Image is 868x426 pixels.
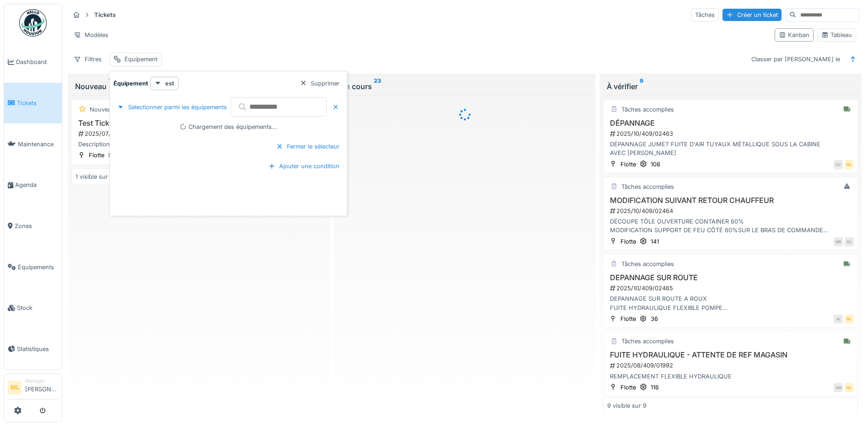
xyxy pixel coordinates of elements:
[621,105,674,114] div: Tâches accomplies
[607,372,854,381] div: REMPLACEMENT FLEXIBLE HYDRAULIQUE
[70,28,113,42] div: Modèles
[651,160,660,169] div: 108
[272,140,343,153] div: Fermer le sélecteur
[16,58,58,66] span: Dashboard
[640,81,643,92] sup: 9
[75,140,322,149] div: Description du ticket
[75,172,112,181] div: 1 visible sur 1
[17,345,58,353] span: Statistiques
[621,260,674,268] div: Tâches accomplies
[17,99,58,107] span: Tickets
[607,401,647,410] div: 9 visible sur 9
[845,383,854,392] div: ML
[845,160,854,169] div: ML
[18,140,58,149] span: Maintenance
[75,81,323,92] div: Nouveau
[651,314,658,323] div: 36
[834,237,843,246] div: MD
[25,378,58,384] div: Manager
[607,217,854,234] div: DÉCOUPE TÔLE OUVERTURE CONTAINER 60% MODIFICATION SUPPORT DE FEU CÔTÉ 60%SUR LE BRAS DE COMMANDE ...
[620,314,636,323] div: Flotte
[264,160,343,172] div: Ajouter une condition
[18,263,58,272] span: Équipements
[620,160,636,169] div: Flotte
[113,101,231,113] div: Sélectionner parmi les équipements
[75,119,322,128] h3: Test Ticket EmB
[821,31,852,39] div: Tableau
[374,81,381,92] sup: 23
[77,129,322,138] div: 2025/07/409/01423
[607,351,854,359] h3: FUITE HYDRAULIQUE - ATTENTE DE REF MAGASIN
[296,77,343,90] div: Supprimer
[834,160,843,169] div: CV
[845,314,854,324] div: ML
[621,182,674,191] div: Tâches accomplies
[834,314,843,324] div: AI
[607,196,854,205] h3: MODIFICATION SUIVANT RETOUR CHAUFFEUR
[609,207,854,215] div: 2025/10/409/02464
[341,81,588,92] div: En cours
[651,383,659,392] div: 116
[845,237,854,246] div: DL
[15,222,58,230] span: Zones
[8,381,22,394] li: ML
[25,378,58,397] li: [PERSON_NAME]
[19,9,47,37] img: Badge_color-CXgf-gQk.svg
[621,337,674,346] div: Tâches accomplies
[91,11,119,19] strong: Tickets
[113,79,148,88] strong: Équipement
[747,53,844,66] div: Classer par [PERSON_NAME] le
[779,31,809,39] div: Kanban
[607,119,854,128] h3: DÉPANNAGE
[124,55,157,64] div: Équipement
[620,383,636,392] div: Flotte
[607,273,854,282] h3: DEPANNAGE SUR ROUTE
[113,122,343,131] div: Chargement des équipements…
[651,237,659,246] div: 141
[108,81,111,92] sup: 1
[17,304,58,312] span: Stock
[15,181,58,189] span: Agenda
[609,361,854,370] div: 2025/08/409/01992
[90,105,115,114] div: Nouveau
[70,53,106,66] div: Filtres
[165,79,174,88] strong: est
[722,9,782,21] div: Créer un ticket
[609,129,854,138] div: 2025/10/409/02463
[89,151,104,160] div: Flotte
[609,284,854,293] div: 2025/10/409/02465
[620,237,636,246] div: Flotte
[834,383,843,392] div: AM
[607,294,854,312] div: DEPANNAGE SUR ROUTE A ROUX FUITE HYDRAULIQUE FLEXIBLE POMPE CAMION REVENU SUR SITE APPEL CHRONOFL...
[607,140,854,157] div: DÉPANNAGE JUMET FUITE D'AIR TUYAUX MÉTALLIQUE SOUS LA CABINE AVEC [PERSON_NAME]
[691,8,719,21] div: Tâches
[607,81,854,92] div: À vérifier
